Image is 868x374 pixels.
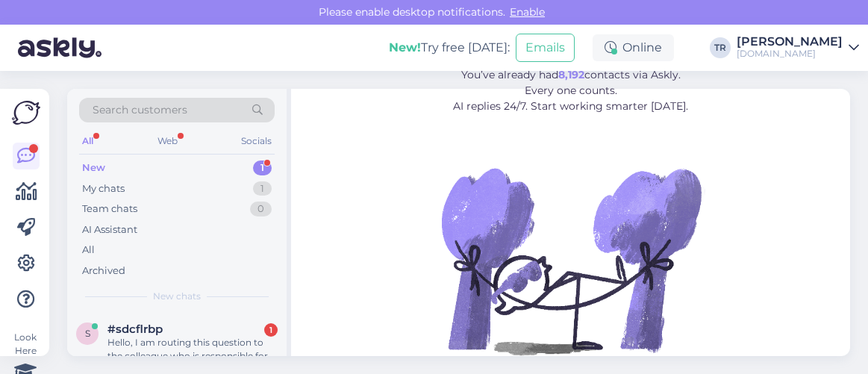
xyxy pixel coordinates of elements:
span: Enable [505,5,549,19]
b: New! [389,40,421,54]
img: Askly Logo [12,101,40,125]
div: 0 [250,202,272,216]
a: [PERSON_NAME][DOMAIN_NAME] [737,36,859,60]
div: My chats [82,181,125,196]
div: 1 [264,323,278,337]
div: AI Assistant [82,222,137,237]
div: [DOMAIN_NAME] [737,48,843,60]
div: All [79,131,96,151]
p: You’ve already had contacts via Askly. Every one counts. AI replies 24/7. Start working smarter [... [372,67,769,114]
div: 1 [253,181,272,196]
b: 8,192 [558,68,584,81]
div: Hello, I am routing this question to the colleague who is responsible for this topic. The reply m... [107,336,278,363]
div: Archived [82,264,125,278]
div: Try free [DATE]: [389,39,510,57]
div: Team chats [82,202,137,216]
div: New [82,160,105,175]
span: Search customers [93,102,187,118]
span: #sdcflrbp [107,322,163,336]
span: s [85,328,90,339]
div: TR [710,37,731,58]
div: [PERSON_NAME] [737,36,843,48]
div: Web [154,131,181,151]
div: Socials [238,131,275,151]
button: Emails [516,34,575,62]
div: All [82,243,95,258]
span: New chats [153,290,201,303]
div: 1 [253,160,272,175]
div: Online [593,34,674,61]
